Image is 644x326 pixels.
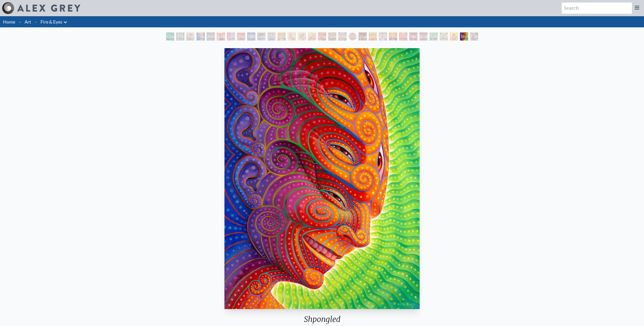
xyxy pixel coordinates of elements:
div: Shpongled [460,32,468,41]
div: Sol Invictus [450,32,458,41]
div: Liberation Through Seeing [257,32,265,41]
a: Home [3,19,15,25]
div: Oversoul [389,32,397,41]
div: The Seer [267,32,276,41]
div: Higher Vision [440,32,448,41]
div: Pillar of Awareness [176,32,184,41]
div: Rainbow Eye Ripple [207,32,215,41]
div: Cannabis Sutra [227,32,235,41]
div: The Torch [197,32,205,41]
div: Cuddle [470,32,478,41]
div: Vision Crystal Tondo [348,32,357,41]
div: Guardian of Infinite Vision [359,32,367,41]
li: · [33,16,38,27]
div: Collective Vision [247,32,255,41]
input: Search [562,3,632,14]
div: Cannafist [430,32,438,41]
div: One [399,32,407,41]
div: Angel Skin [318,32,326,41]
a: Art [25,18,31,25]
div: Seraphic Transport Docking on the Third Eye [278,32,286,41]
div: Cosmic Elf [379,32,387,41]
div: Study for the Great Turn [186,32,194,41]
div: Aperture [217,32,225,41]
div: Sunyata [369,32,377,41]
div: Vision Crystal [338,32,346,41]
div: Net of Being [409,32,417,41]
a: Fire & Eyes [41,18,62,25]
div: Third Eye Tears of Joy [237,32,245,41]
img: Shpongled-2015-Alex-Grey-watermarked.jpeg [224,48,420,309]
div: Psychomicrograph of a Fractal Paisley Cherub Feather Tip [308,32,316,41]
div: Spectral Lotus [328,32,336,41]
div: Green Hand [166,32,174,41]
div: Ophanic Eyelash [298,32,306,41]
div: Godself [419,32,427,41]
li: · [17,16,23,27]
div: Fractal Eyes [288,32,296,41]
